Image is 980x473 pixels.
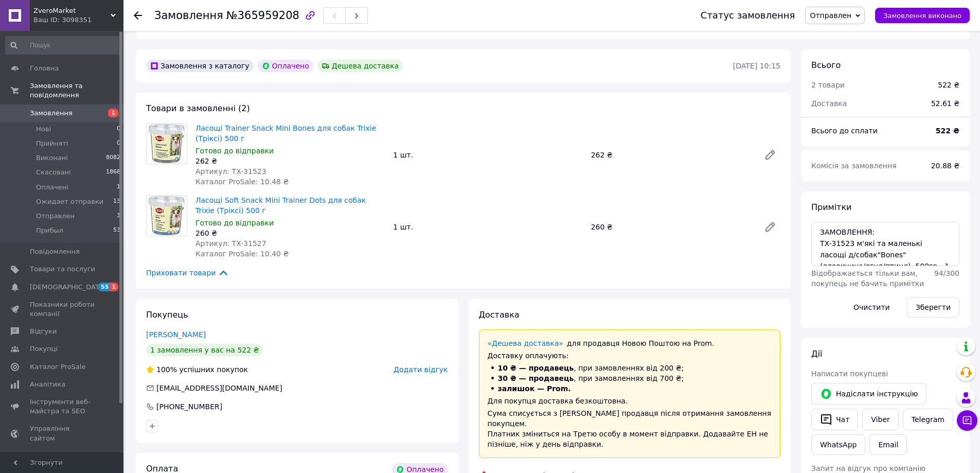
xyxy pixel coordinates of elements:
[811,409,858,430] button: Чат
[146,344,263,356] div: 1 замовлення у вас на 522 ₴
[36,168,71,177] span: Скасовані
[934,269,959,277] span: 94 / 300
[30,362,85,372] span: Каталог ProSale
[117,183,120,192] span: 1
[146,267,229,278] span: Приховати товари
[760,217,780,237] a: Редагувати
[30,451,95,470] span: Гаманець компанії
[811,222,959,266] textarea: ЗАМОВЛЕННЯ: TX-31523 м'які та маленькі ласощі д/собак"Bones" (яловичина/ягня/птиця), 500гр - 1 шт...
[957,410,977,431] button: Чат з покупцем
[811,434,865,455] a: WhatsApp
[146,330,206,339] a: [PERSON_NAME]
[36,139,68,148] span: Прийняті
[36,153,68,163] span: Виконані
[195,250,289,258] span: Каталог ProSale: 10.40 ₴
[33,6,111,15] span: ZveroMarket
[488,339,563,347] a: «Дешева доставка»
[156,384,282,392] span: [EMAIL_ADDRESS][DOMAIN_NAME]
[389,148,586,162] div: 1 шт.
[479,310,520,320] span: Доставка
[226,9,299,22] span: №365959208
[195,219,274,227] span: Готово до відправки
[5,36,121,55] input: Пошук
[146,60,254,72] div: Замовлення з каталогу
[488,338,772,348] div: для продавця Новою Поштою на Prom.
[195,196,366,215] a: Ласощі Soft Snack Mini Trainer Dots для собак Trixie (Тріксі) 500 г
[488,373,772,383] li: , при замовленнях від 700 ₴;
[488,408,772,449] div: Сума списується з [PERSON_NAME] продавця після отримання замовлення покупцем. Платник зміниться н...
[117,125,120,134] span: 0
[108,109,118,117] span: 1
[883,12,961,20] span: Замовлення виконано
[587,148,756,162] div: 262 ₴
[30,64,59,73] span: Головна
[498,374,574,382] span: 30 ₴ — продавець
[30,283,106,292] span: [DEMOGRAPHIC_DATA]
[811,81,845,89] span: 2 товари
[36,226,63,235] span: Прибыл
[33,15,123,25] div: Ваш ID: 3098351
[110,283,118,291] span: 1
[156,365,177,374] span: 100%
[30,265,95,274] span: Товари та послуги
[317,60,403,72] div: Дешева доставка
[931,162,959,170] span: 20.88 ₴
[907,297,959,318] button: Зберегти
[36,197,103,206] span: Ожидает отправки
[903,409,953,430] a: Telegram
[146,310,188,320] span: Покупець
[117,212,120,221] span: 3
[36,125,51,134] span: Нові
[810,11,851,20] span: Отправлен
[811,202,851,212] span: Примітки
[30,344,58,354] span: Покупці
[30,109,73,118] span: Замовлення
[394,365,448,374] span: Додати відгук
[811,60,841,70] span: Всього
[845,297,899,318] button: Очистити
[154,9,223,22] span: Замовлення
[811,127,878,135] span: Всього до сплати
[811,99,847,108] span: Доставка
[30,300,95,319] span: Показники роботи компанії
[760,145,780,165] a: Редагувати
[389,220,586,234] div: 1 шт.
[811,269,924,288] span: Відображається тільки вам, покупець не бачить примітки
[146,103,250,113] span: Товари в замовленні (2)
[498,364,574,372] span: 10 ₴ — продавець
[195,239,266,248] span: Артикул: TX-31527
[155,401,223,412] div: [PHONE_NUMBER]
[195,167,266,176] span: Артикул: TX-31523
[488,351,772,361] div: Доставку оплачують:
[30,380,65,389] span: Аналітика
[862,409,898,430] a: Viber
[195,124,376,143] a: Ласощі Trainer Snack Mini Bones для собак Trixie (Тріксі) 500 г
[134,10,142,21] div: Повернутися назад
[30,424,95,443] span: Управління сайтом
[148,124,186,164] img: Ласощі Trainer Snack Mini Bones для собак Trixie (Тріксі) 500 г
[30,327,57,336] span: Відгуки
[811,464,925,472] span: Запит на відгук про компанію
[195,178,289,186] span: Каталог ProSale: 10.48 ₴
[587,220,756,234] div: 260 ₴
[30,397,95,416] span: Інструменти веб-майстра та SEO
[195,156,385,166] div: 262 ₴
[925,92,966,115] div: 52.61 ₴
[869,434,907,455] button: Email
[146,364,248,375] div: успішних покупок
[195,147,274,155] span: Готово до відправки
[36,183,68,192] span: Оплачені
[36,212,75,221] span: Отправлен
[811,162,897,170] span: Комісія за замовлення
[938,80,959,90] div: 522 ₴
[936,127,959,135] b: 522 ₴
[258,60,313,72] div: Оплачено
[117,139,120,148] span: 0
[30,247,80,256] span: Повідомлення
[488,363,772,373] li: , при замовленнях від 200 ₴;
[811,370,888,378] span: Написати покупцеві
[811,383,926,405] button: Надіслати інструкцію
[148,196,186,236] img: Ласощі Soft Snack Mini Trainer Dots для собак Trixie (Тріксі) 500 г
[875,8,970,23] button: Замовлення виконано
[113,226,120,235] span: 53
